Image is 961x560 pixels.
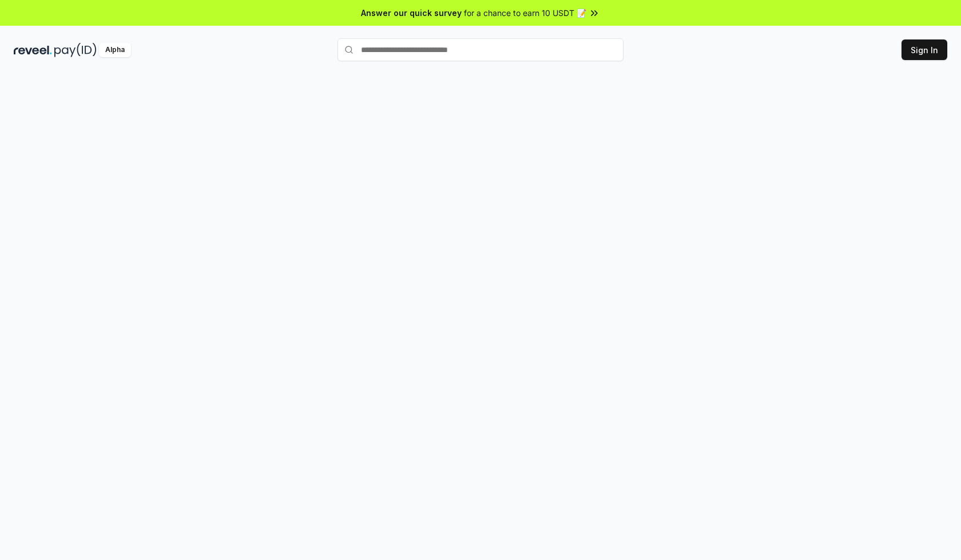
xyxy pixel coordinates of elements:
[902,39,947,60] button: Sign In
[99,43,131,57] div: Alpha
[464,7,586,19] span: for a chance to earn 10 USDT 📝
[361,7,462,19] span: Answer our quick survey
[14,43,52,57] img: reveel_dark
[54,43,97,57] img: pay_id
